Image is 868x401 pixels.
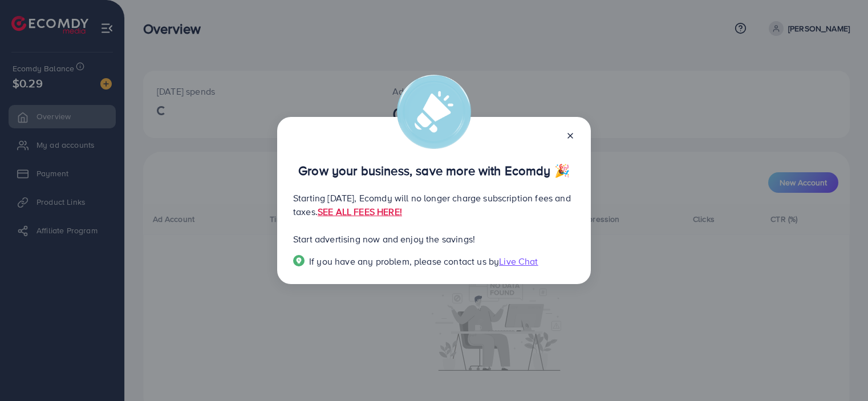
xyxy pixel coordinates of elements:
a: SEE ALL FEES HERE! [318,205,402,218]
img: alert [397,75,471,149]
p: Grow your business, save more with Ecomdy 🎉 [293,164,575,177]
span: Live Chat [499,255,538,268]
p: Start advertising now and enjoy the savings! [293,232,575,246]
p: Starting [DATE], Ecomdy will no longer charge subscription fees and taxes. [293,191,575,218]
span: If you have any problem, please contact us by [309,255,499,268]
img: Popup guide [293,255,305,266]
